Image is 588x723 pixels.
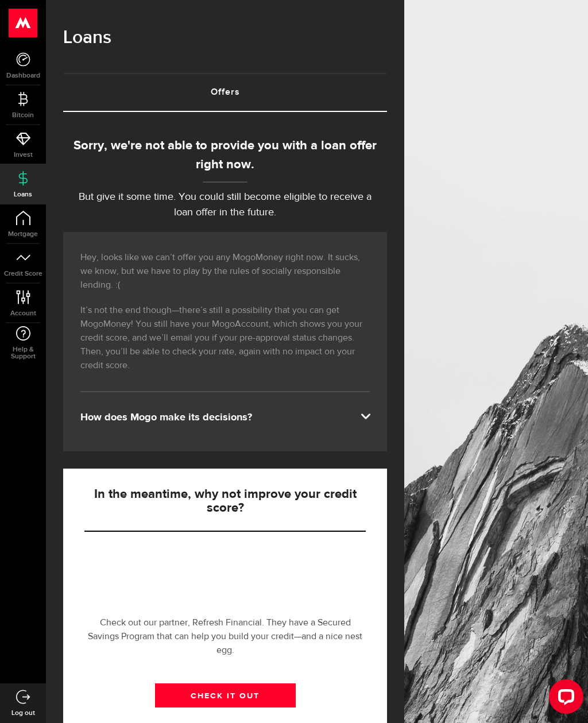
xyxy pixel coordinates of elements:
[80,411,370,424] div: How does Mogo make its decisions?
[80,251,370,292] p: Hey, looks like we can’t offer you any MogoMoney right now. It sucks, we know, but we have to pla...
[63,23,387,53] h1: Loans
[63,74,387,111] a: Offers
[84,488,366,515] h5: In the meantime, why not improve your credit score?
[63,190,387,221] p: But give it some time. You could still become eligible to receive a loan offer in the future.
[540,675,588,723] iframe: LiveChat chat widget
[63,137,387,175] div: Sorry, we're not able to provide you with a loan offer right now.
[63,73,387,112] ul: Tabs Navigation
[80,304,370,373] p: It’s not the end though—there’s still a possibility that you can get MogoMoney! You still have yo...
[84,616,366,658] p: Check out our partner, Refresh Financial. They have a Secured Savings Program that can help you b...
[155,683,296,707] a: CHECK IT OUT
